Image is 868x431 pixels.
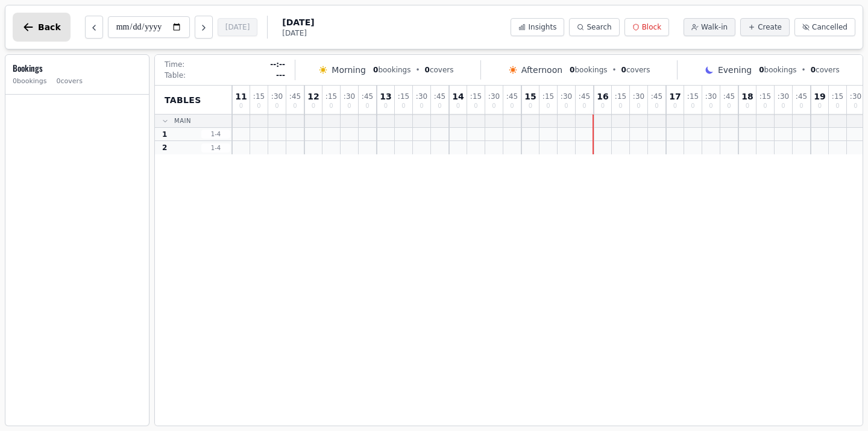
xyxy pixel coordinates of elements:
span: : 30 [344,93,355,100]
span: bookings [759,65,796,75]
span: : 45 [579,93,590,100]
button: Cancelled [794,18,855,36]
span: • [802,65,806,75]
span: 0 [818,103,822,109]
span: covers [425,65,454,75]
span: 0 [257,103,260,109]
span: 0 [570,66,574,74]
span: 0 [673,103,677,109]
span: 13 [380,92,391,101]
span: Back [38,23,61,31]
span: : 45 [651,93,662,100]
span: 0 [329,103,333,109]
span: 0 [781,103,785,109]
span: : 15 [325,93,337,100]
span: 18 [741,92,753,101]
span: Morning [332,64,366,76]
span: Table: [165,71,186,80]
span: : 45 [289,93,301,100]
span: Cancelled [812,22,848,32]
span: : 15 [253,93,265,100]
span: 12 [307,92,319,101]
span: 0 [637,103,640,109]
span: 17 [669,92,681,101]
span: 14 [452,92,464,101]
span: 16 [597,92,608,101]
span: 0 [425,66,430,74]
span: : 30 [488,93,500,100]
span: 0 [854,103,857,109]
span: 0 [835,103,839,109]
span: Evening [718,64,752,76]
span: 0 [438,103,441,109]
span: : 45 [796,93,807,100]
span: --:-- [270,60,285,69]
span: 0 [618,103,622,109]
span: 1 - 4 [201,143,230,153]
span: 0 [621,66,626,74]
button: [DATE] [218,18,258,36]
span: covers [621,65,650,75]
span: 0 [691,103,694,109]
span: : 45 [723,93,735,100]
span: : 15 [615,93,626,100]
span: : 30 [850,93,861,100]
span: bookings [373,65,410,75]
span: • [415,65,420,75]
span: Create [758,22,782,32]
span: • [612,65,617,75]
span: Search [587,22,611,32]
span: 0 [347,103,351,109]
span: Tables [165,94,201,106]
span: 0 [811,66,816,74]
span: 0 [373,66,378,74]
button: Search [569,18,619,36]
span: : 30 [561,93,572,100]
button: Insights [511,18,564,36]
span: : 15 [542,93,554,100]
span: 0 [456,103,460,109]
button: Back [13,13,71,42]
span: 0 covers [57,77,83,87]
span: [DATE] [282,16,314,28]
span: : 45 [434,93,445,100]
span: : 45 [362,93,373,100]
span: --- [276,71,285,80]
span: 0 [401,103,405,109]
button: Previous day [85,16,103,39]
span: : 15 [687,93,699,100]
span: 0 [312,103,315,109]
span: 0 [759,66,764,74]
span: : 15 [398,93,409,100]
span: 2 [162,143,167,153]
span: Afternoon [521,64,562,76]
span: 0 [746,103,749,109]
span: Block [642,22,661,32]
span: 0 [384,103,388,109]
span: 0 [727,103,731,109]
span: 0 [601,103,605,109]
h3: Bookings [13,62,142,74]
span: 0 [365,103,369,109]
span: 0 [582,103,586,109]
span: 0 [293,103,297,109]
span: 1 [162,130,167,139]
span: : 30 [271,93,283,100]
span: bookings [570,65,607,75]
span: Walk-in [701,22,728,32]
span: 11 [235,92,247,101]
span: 0 [474,103,477,109]
span: 19 [814,92,825,101]
span: 0 [546,103,550,109]
span: : 30 [416,93,427,100]
span: : 30 [705,93,717,100]
span: 0 [420,103,423,109]
span: 0 [510,103,514,109]
span: Main [174,116,191,125]
span: : 15 [832,93,843,100]
button: Create [740,18,790,36]
span: 15 [524,92,536,101]
span: 0 [564,103,568,109]
span: : 45 [506,93,518,100]
span: : 15 [470,93,482,100]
